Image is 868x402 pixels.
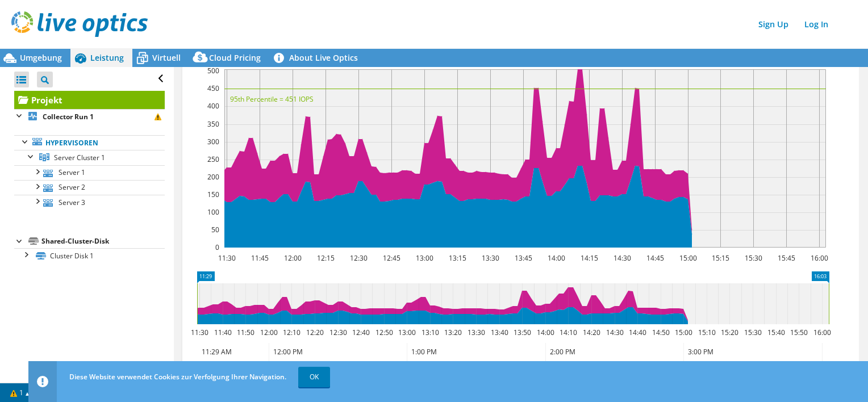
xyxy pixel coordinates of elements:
[536,328,554,337] text: 14:00
[810,253,828,263] text: 16:00
[767,328,784,337] text: 15:40
[398,328,415,337] text: 13:00
[190,328,208,337] text: 11:30
[269,49,366,67] a: About Live Optics
[14,109,165,124] a: Collector Run 1
[444,328,461,337] text: 13:20
[14,135,165,150] a: Hypervisoren
[375,328,393,337] text: 12:50
[14,150,165,165] a: Server Cluster 1
[218,253,235,263] text: 11:30
[316,253,334,263] text: 12:15
[415,253,433,263] text: 13:00
[799,16,834,32] a: Log In
[214,328,231,337] text: 11:40
[352,328,369,337] text: 12:40
[69,372,286,382] span: Diese Website verwendet Cookies zur Verfolgung Ihrer Navigation.
[547,253,565,263] text: 14:00
[674,328,692,337] text: 15:00
[152,52,181,63] span: Virtuell
[606,328,623,337] text: 14:30
[652,328,669,337] text: 14:50
[790,328,807,337] text: 15:50
[215,242,219,252] text: 0
[329,328,347,337] text: 12:30
[207,190,219,199] text: 150
[513,328,531,337] text: 13:50
[209,52,261,63] span: Cloud Pricing
[211,225,219,235] text: 50
[54,153,105,162] span: Server Cluster 1
[260,328,277,337] text: 12:00
[207,137,219,146] text: 300
[14,165,165,180] a: Server 1
[14,248,165,263] a: Cluster Disk 1
[251,253,268,263] text: 11:45
[777,253,795,263] text: 15:45
[306,328,323,337] text: 12:20
[720,328,738,337] text: 15:20
[43,112,94,122] b: Collector Run 1
[14,195,165,210] a: Server 3
[490,328,508,337] text: 13:40
[744,328,761,337] text: 15:30
[207,101,219,111] text: 400
[20,52,62,63] span: Umgebung
[514,253,532,263] text: 13:45
[582,328,600,337] text: 14:20
[230,94,314,104] text: 95th Percentile = 451 IOPS
[613,253,631,263] text: 14:30
[481,253,499,263] text: 13:30
[236,328,254,337] text: 11:50
[382,253,400,263] text: 12:45
[679,253,696,263] text: 15:00
[14,91,165,109] a: Projekt
[207,119,219,129] text: 350
[298,367,330,387] a: OK
[14,180,165,195] a: Server 2
[282,328,300,337] text: 12:10
[813,328,831,337] text: 16:00
[207,66,219,76] text: 500
[283,253,301,263] text: 12:00
[711,253,729,263] text: 15:15
[349,253,367,263] text: 12:30
[753,16,794,32] a: Sign Up
[2,386,37,400] a: 1
[41,235,165,248] div: Shared-Cluster-Disk
[90,52,124,63] span: Leistung
[11,11,148,37] img: live_optics_svg.svg
[698,328,715,337] text: 15:10
[207,83,219,93] text: 450
[421,328,439,337] text: 13:10
[646,253,663,263] text: 14:45
[207,172,219,182] text: 200
[580,253,598,263] text: 14:15
[559,328,577,337] text: 14:10
[207,154,219,164] text: 250
[628,328,646,337] text: 14:40
[744,253,762,263] text: 15:30
[448,253,466,263] text: 13:15
[207,207,219,217] text: 100
[467,328,485,337] text: 13:30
